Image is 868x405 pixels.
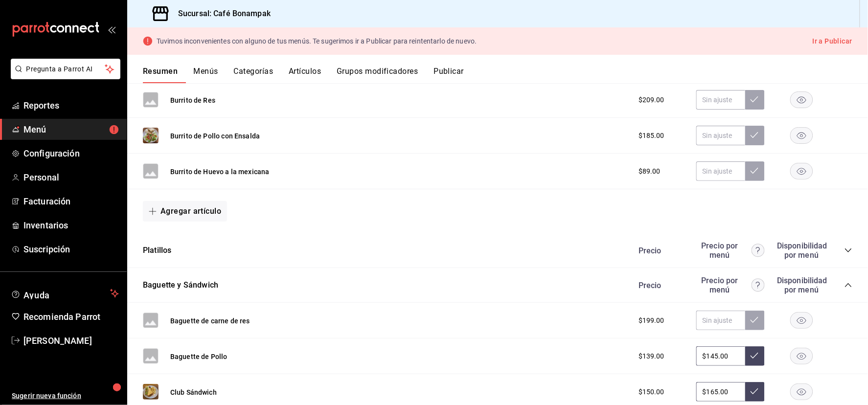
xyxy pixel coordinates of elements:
span: Menú [23,123,119,136]
span: $209.00 [639,95,664,105]
span: Reportes [23,99,119,112]
h3: Sucursal: Café Bonampak [170,8,271,20]
button: Burrito de Pollo con Ensalda [170,131,260,141]
span: Facturación [23,195,119,208]
div: Precio [629,246,691,255]
p: Tuvimos inconvenientes con alguno de tus menús. Te sugerimos ir a Publicar para reintentarlo de n... [157,38,477,45]
button: collapse-category-row [845,281,852,289]
button: Club Sándwich [170,387,217,397]
a: Pregunta a Parrot AI [7,71,120,81]
button: Grupos modificadores [337,67,418,83]
img: Preview [143,128,159,143]
span: Personal [23,171,119,184]
button: Resumen [143,67,178,83]
div: Precio [629,281,691,290]
span: $199.00 [639,315,664,326]
span: [PERSON_NAME] [23,334,119,347]
span: Suscripción [23,243,119,256]
div: Precio por menú [696,241,765,260]
button: Burrito de Huevo a la mexicana [170,167,270,177]
button: Baguette y Sándwich [143,280,218,291]
button: Agregar artículo [143,201,227,222]
span: Sugerir nueva función [12,391,119,401]
input: Sin ajuste [696,161,745,181]
input: Sin ajuste [696,90,745,110]
button: Baguette de Pollo [170,352,228,361]
div: Disponibilidad por menú [777,276,826,294]
div: Precio por menú [696,276,765,294]
span: Configuración [23,147,119,160]
input: Sin ajuste [696,382,745,402]
button: Platillos [143,245,172,256]
span: $89.00 [639,166,661,177]
div: Disponibilidad por menú [777,241,826,260]
div: navigation tabs [143,67,868,83]
button: Ir a Publicar [813,35,852,47]
span: Ayuda [23,288,106,299]
button: Baguette de carne de res [170,316,250,326]
span: $150.00 [639,387,664,397]
button: open_drawer_menu [108,25,115,33]
span: $139.00 [639,351,664,361]
button: Publicar [434,67,464,83]
span: Recomienda Parrot [23,310,119,323]
span: $185.00 [639,131,664,141]
input: Sin ajuste [696,311,745,330]
button: Menús [193,67,218,83]
button: Burrito de Res [170,95,215,105]
img: Preview [143,384,159,400]
input: Sin ajuste [696,346,745,366]
button: Artículos [289,67,321,83]
span: Inventarios [23,219,119,232]
button: collapse-category-row [845,247,852,254]
span: Pregunta a Parrot AI [26,64,105,74]
input: Sin ajuste [696,126,745,145]
button: Categorías [234,67,274,83]
button: Pregunta a Parrot AI [11,59,120,79]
